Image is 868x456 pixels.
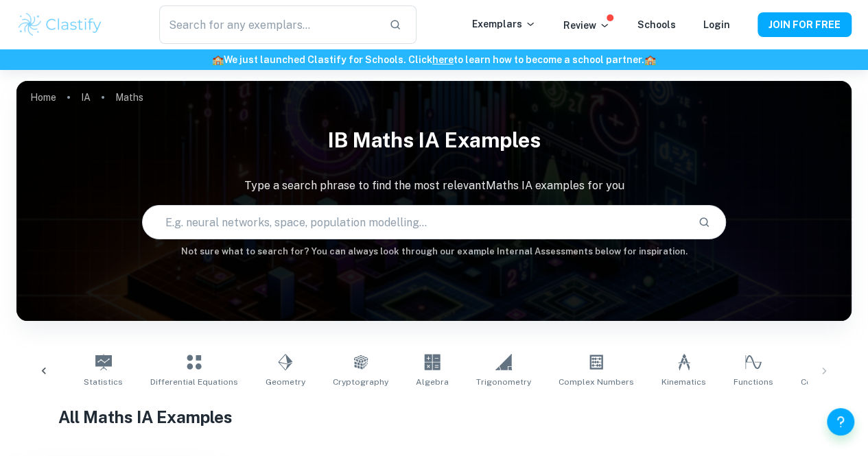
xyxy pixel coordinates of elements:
[30,88,56,107] a: Home
[143,203,688,241] input: E.g. neural networks, space, population modelling...
[692,211,716,234] button: Search
[758,12,852,37] button: JOIN FOR FREE
[16,11,104,38] img: Clastify logo
[801,376,847,388] span: Correlation
[703,19,730,30] a: Login
[559,376,634,388] span: Complex Numbers
[58,405,810,429] h1: All Maths IA Examples
[644,54,656,65] span: 🏫
[150,376,238,388] span: Differential Equations
[81,88,91,107] a: IA
[16,119,852,161] h1: IB Maths IA examples
[472,16,536,32] p: Exemplars
[16,178,852,194] p: Type a search phrase to find the most relevant Maths IA examples for you
[3,52,865,67] h6: We just launched Clastify for Schools. Click to learn how to become a school partner.
[16,245,852,259] h6: Not sure what to search for? You can always look through our example Internal Assessments below f...
[84,376,123,388] span: Statistics
[637,19,676,30] a: Schools
[115,90,143,105] p: Maths
[212,54,224,65] span: 🏫
[734,376,773,388] span: Functions
[159,5,379,44] input: Search for any exemplars...
[416,376,449,388] span: Algebra
[476,376,531,388] span: Trigonometry
[563,18,610,33] p: Review
[432,54,454,65] a: here
[661,376,706,388] span: Kinematics
[333,376,388,388] span: Cryptography
[266,376,305,388] span: Geometry
[827,408,854,435] button: Help and Feedback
